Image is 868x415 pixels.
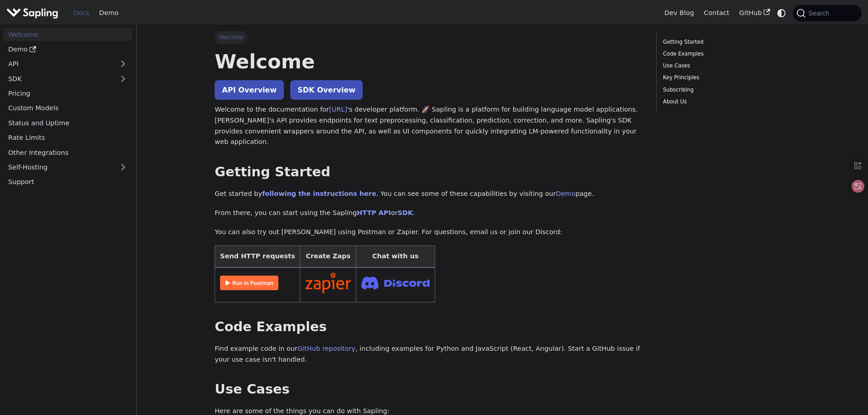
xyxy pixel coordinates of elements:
a: [URL] [329,106,347,113]
button: Expand sidebar category 'SDK' [114,72,132,85]
img: Join Discord [361,274,430,292]
a: GitHub repository [298,345,355,352]
a: Use Cases [663,61,786,70]
a: following the instructions here [262,190,376,197]
a: Docs [68,6,94,20]
a: Pricing [3,87,132,100]
a: Demo [556,190,575,197]
th: Chat with us [356,246,435,267]
a: Code Examples [663,50,786,58]
a: API Overview [215,80,284,100]
a: API [3,57,114,71]
a: Self-Hosting [3,161,132,174]
img: Connect in Zapier [305,272,351,293]
button: Expand sidebar category 'API' [114,57,132,71]
a: Getting Started [663,38,786,46]
a: Subscribing [663,86,786,94]
a: GitHub [734,6,775,20]
a: Demo [94,6,123,20]
a: HTTP API [357,209,391,216]
span: Welcome [215,31,247,44]
a: Support [3,175,132,189]
a: Welcome [3,28,132,41]
a: Rate Limits [3,131,132,144]
a: Other Integrations [3,146,132,159]
nav: Breadcrumbs [215,31,643,44]
a: Dev Blog [659,6,699,20]
h2: Getting Started [215,164,643,180]
a: SDK [398,209,413,216]
img: Run in Postman [220,276,278,290]
th: Send HTTP requests [215,246,300,267]
th: Create Zaps [300,246,356,267]
p: From there, you can start using the Sapling or . [215,208,643,219]
h2: Code Examples [215,319,643,335]
p: Welcome to the documentation for 's developer platform. 🚀 Sapling is a platform for building lang... [215,104,643,148]
a: About Us [663,97,786,106]
p: You can also try out [PERSON_NAME] using Postman or Zapier. For questions, email us or join our D... [215,227,643,238]
a: Status and Uptime [3,116,132,129]
button: Search (Command+K) [793,5,861,21]
p: Get started by . You can see some of these capabilities by visiting our page. [215,189,643,200]
img: Sapling.ai [6,6,58,20]
a: SDK [3,72,114,85]
p: Find example code in our , including examples for Python and JavaScript (React, Angular). Start a... [215,343,643,365]
a: Demo [3,43,132,56]
h1: Welcome [215,49,643,74]
h2: Use Cases [215,381,643,398]
button: Switch between dark and light mode (currently system mode) [775,6,788,20]
span: Search [806,10,835,17]
a: Custom Models [3,102,132,115]
a: Contact [699,6,734,20]
a: Key Principles [663,73,786,82]
a: Sapling.aiSapling.ai [6,6,62,20]
a: SDK Overview [290,80,363,100]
